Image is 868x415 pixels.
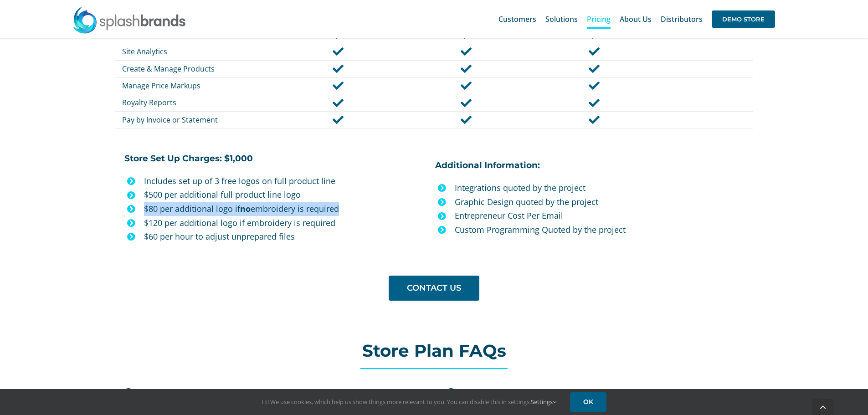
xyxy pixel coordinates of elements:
p: Site Analytics [122,46,273,56]
strong: Store Set Up Charges: $1,000 [124,153,253,164]
p: Create & Manage Products [122,64,273,74]
p: Manage Price Markups [122,81,273,91]
p: Integrations quoted by the project [455,181,753,195]
p: Royalty Reports [122,97,273,108]
span: Hi! We use cookies, which help us show things more relevant to you. You can disable this in setti... [262,398,556,406]
span: Solutions [545,15,578,23]
p: Includes set up of 3 free logos on full product line [144,174,428,188]
span: What product lines do you offer on-demand? [464,387,633,397]
span: About Us [620,15,652,23]
b: no [240,203,251,214]
span: DEMO STORE [712,10,775,28]
a: DEMO STORE [712,5,775,34]
span: Customers [498,15,536,23]
span: Can my company cancel my agreement at any time? [141,387,339,397]
strong: Additional Information: [435,160,540,170]
img: SplashBrands.com Logo [72,6,186,34]
a: CONTACT US [389,276,479,301]
p: $120 per additional logo if embroidery is required [144,216,428,230]
span: CONTACT US [407,283,461,293]
p: $500 per additional full product line logo [144,188,428,202]
a: Can my company cancel my agreement at any time? [124,383,421,402]
p: Pay by Invoice or Statement [122,115,273,125]
a: OK [570,392,606,412]
a: Pricing [587,5,611,34]
span: Distributors [661,15,703,23]
a: Distributors [661,5,703,34]
p: $60 per hour to adjust unprepared files [144,230,428,244]
a: Settings [531,398,556,406]
a: What product lines do you offer on-demand? [447,383,744,402]
p: Graphic Design quoted by the project [455,195,753,209]
nav: Main Menu Sticky [498,5,775,34]
p: $80 per additional logo if embroidery is required [144,202,428,216]
span: Pricing [587,15,611,23]
p: Entrepreneur Cost Per Email [455,209,753,223]
a: Customers [498,5,536,34]
p: Custom Programming Quoted by the project [455,223,753,237]
h2: Store Plan FAQs [115,342,753,360]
